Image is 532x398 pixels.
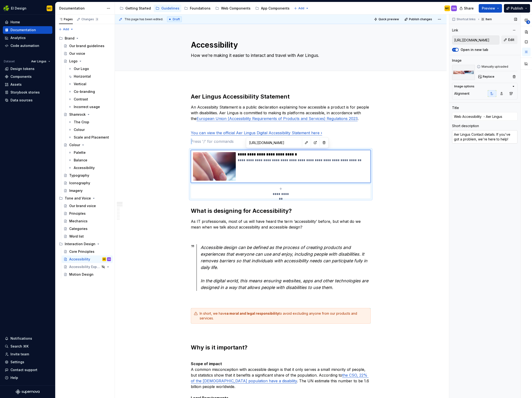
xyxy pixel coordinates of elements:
a: Settings [3,358,52,366]
span: Add [63,27,69,31]
div: Search ⌘K [10,344,29,349]
a: The Crop [66,118,113,126]
div: Palette [74,150,86,155]
label: Open in new tab [461,47,488,52]
div: Logo [69,59,78,64]
button: Add [292,5,310,12]
a: Our voice [62,50,113,57]
span: Shortcut links [457,17,476,21]
a: Code automation [3,42,52,50]
a: Typography [62,172,113,179]
a: Our brand voice [62,202,113,210]
img: keyboard-search-hands.jpg [193,152,236,181]
a: Imagery [62,187,113,194]
a: App Components [253,5,291,12]
span: Add [298,6,304,10]
a: European Union (Accessibility Requirements of Products and Services) Regulations 2023 [197,116,358,121]
div: Accessibility [74,165,95,170]
a: Incorrect usage [66,103,113,111]
button: Search ⌘K [3,343,52,350]
div: Motion Design [69,272,94,277]
a: Accessibility [66,164,113,172]
div: Link [452,28,458,33]
div: Documentation [59,6,104,11]
a: Logo [62,57,113,65]
input: Add title [452,112,517,121]
a: Accessibility Explained [62,263,113,271]
a: Design tokens [3,65,52,73]
div: Brand [65,36,74,41]
img: keyboard-search-hands.jpg [452,65,475,80]
div: Title [452,105,459,110]
div: Analytics [10,35,26,40]
span: This page has been edited. [124,17,163,21]
div: MC [103,257,106,262]
button: Publish [504,4,530,13]
img: 56b5df98-d96d-4d7e-807c-0afdf3bdaefa.png [3,5,9,11]
a: Web Components [213,5,252,12]
a: Components [3,73,52,80]
div: Settings [10,360,24,364]
div: Data sources [10,98,33,103]
a: Co-branding [66,88,113,95]
div: Components [10,74,32,79]
button: EI DesignMC [1,3,54,13]
h2: What is designing for Accessibility? [191,207,371,215]
div: Design tokens [10,66,34,71]
button: Publish changes [403,16,434,23]
button: Help [3,374,52,382]
a: Home [3,18,52,26]
a: Storybook stories [3,89,52,96]
div: Notifications [10,336,32,341]
p: As IT professionals, most of us will have heard the term ‘accessibility’ before, but what do we m... [191,219,371,230]
button: Replace [477,73,497,80]
span: Quick preview [379,17,399,21]
div: Colour [74,127,85,132]
div: Colour [69,143,80,147]
div: Horizontal [74,74,91,79]
div: Scale and Placement [74,135,109,140]
button: Share [457,4,477,13]
em: Accessible design can be defined as the process of creating products and experiences that everyon... [201,245,369,270]
textarea: Aer Lingus Contact details. If you've got a problem, we're here to help! [452,130,517,144]
div: Brand [57,35,113,42]
a: Scale and Placement [66,134,113,141]
a: Word list [62,233,113,240]
a: Categories [62,225,113,233]
div: Iconography [69,181,90,185]
a: Balance [66,156,113,164]
button: Edit [501,35,517,44]
div: Getting Started [125,6,151,11]
div: SA [108,257,110,262]
div: Web Components [221,6,251,11]
div: Tone and Voice [65,196,91,201]
div: In short, we have to avoid excluding anyone from our products and services. [200,311,368,321]
a: Getting Started [118,5,153,12]
div: Page tree [57,35,113,278]
div: Code automation [10,43,39,48]
div: Typography [69,173,89,178]
div: Page tree [118,4,291,13]
button: Preview [479,4,502,13]
div: Pages [59,17,73,21]
div: Dataset [4,60,15,63]
div: Contact support [10,368,37,372]
div: Accessibility Explained [69,264,100,269]
div: MC [47,6,52,10]
span: 3 [95,17,99,21]
button: Contact support [3,366,52,374]
a: Contrast [66,95,113,103]
a: Invite team [3,350,52,358]
em: In the digital world, this means ensuring websites, apps and other technologies are designed in a... [201,278,369,290]
span: Publish [511,6,523,11]
div: EI Design [11,6,26,11]
div: App Components [261,6,290,11]
p: An Accessibiity Statement is a public declaration explaining how accessible a product is for peop... [191,104,371,127]
div: Shamrock [69,112,86,117]
a: You can view the official Aer Lingus Digital Accessibility Statement here › [191,130,322,135]
span: Replace [483,75,494,79]
button: Notifications [3,335,52,342]
div: The Crop [74,120,89,124]
svg: Supernova Logo [16,389,39,394]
